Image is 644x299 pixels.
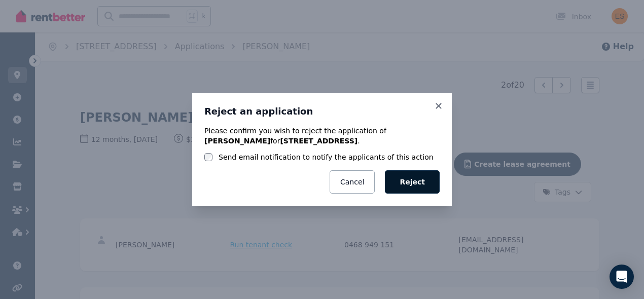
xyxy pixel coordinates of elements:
div: Open Intercom Messenger [610,265,634,289]
button: Cancel [330,170,375,194]
b: [PERSON_NAME] [204,137,270,145]
h3: Reject an application [204,105,440,118]
b: [STREET_ADDRESS] [280,137,357,145]
button: Reject [385,170,440,194]
label: Send email notification to notify the applicants of this action [219,152,434,162]
p: Please confirm you wish to reject the application of for . [204,126,440,146]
